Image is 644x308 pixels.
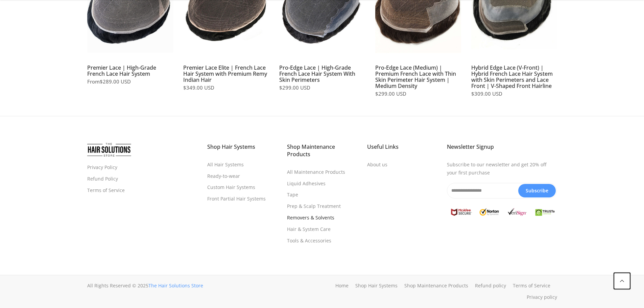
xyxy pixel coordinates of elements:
[207,173,240,179] a: Ready-to-wear
[287,203,341,209] a: Prep & Scalp Treatment
[367,143,437,150] h3: Useful Links
[355,282,398,289] a: Shop Hair Systems
[87,164,117,170] a: Privacy Policy
[447,143,557,150] h3: Newsletter Signup
[471,90,557,98] div: $309.00 USD
[518,184,556,197] button: Subscribe
[513,282,550,289] a: Terms of Service
[287,143,357,158] h3: Shop Maintenance Products
[87,78,100,85] span: From
[279,84,365,92] div: $299.00 USD
[148,282,203,289] a: The Hair Solutions Store
[614,273,630,289] a: Back to the top
[207,195,266,202] a: Front Partial Hair Systems
[87,282,317,290] div: All Rights Reserved © 2025
[279,64,355,84] a: Pro-Edge Lace | High-Grade French Lace Hair System With Skin Perimeters
[475,282,506,289] a: Refund policy
[183,84,269,92] div: $349.00 USD
[87,64,156,77] a: Premier Lace | High-Grade French Lace Hair System
[367,161,387,168] a: About us
[447,161,557,177] p: Subscribe to our newsletter and get 20% off your first purchase
[287,191,298,198] a: Tape
[375,90,461,98] div: $299.00 USD
[87,187,125,193] a: Terms of Service
[471,64,553,90] a: Hybrid Edge Lace (V-Front) | Hybrid French Lace Hair System with Skin Perimeters and Lace Front |...
[207,143,277,150] h3: Shop Hair Systems
[287,169,345,175] a: All Maintenance Products
[522,187,552,195] span: Subscribe
[87,77,173,86] div: $289.00 USD
[527,294,557,300] a: Privacy policy
[287,237,331,244] a: Tools & Accessories
[404,282,468,289] a: Shop Maintenance Products
[287,180,326,187] a: Liquid Adhesives
[375,64,456,90] a: Pro-Edge Lace (Medium) | Premium French Lace with Thin Skin Perimeter Hair System | Medium Density
[287,226,331,232] a: Hair & System Care
[207,161,244,168] a: All Hair Systems
[207,184,255,190] a: Custom Hair Systems
[87,175,118,182] a: Refund Policy
[287,214,334,221] a: Removers & Solvents
[335,282,349,289] a: Home
[183,64,267,84] a: Premier Lace Elite | French Lace Hair System with Premium Remy Indian Hair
